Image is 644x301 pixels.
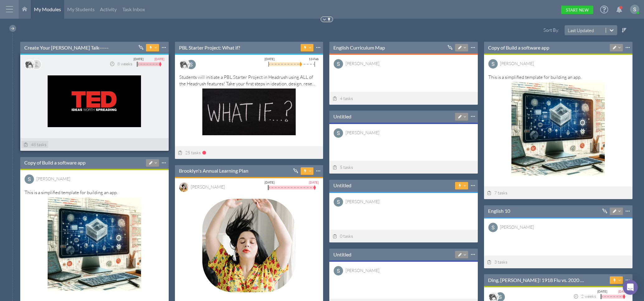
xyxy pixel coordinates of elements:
span: My Modules [34,6,61,12]
img: ACg8ocKKX03B5h8i416YOfGGRvQH7qkhkMU_izt_hUWC0FdG_LDggA=s96-c [186,60,196,69]
span: 48 tasks [23,142,46,147]
a: PBL Starter Project: What if? [179,44,240,51]
div: Students will initiate a PBL Starter Project in Headrush using ALL of the Headrush features! Take... [179,74,319,134]
div: Shane Krukowski [346,267,379,274]
img: summary thumbnail [511,82,605,175]
span: 8 weeks [110,61,132,66]
div: 13-Feb [309,56,319,62]
div: [DATE] [309,179,319,185]
a: Copy of Build a software app [24,159,86,166]
span: 4 tasks [332,96,353,101]
img: Pin to Top [327,17,331,22]
div: [DATE] [265,56,275,62]
img: ACg8ocKKX03B5h8i416YOfGGRvQH7qkhkMU_izt_hUWC0FdG_LDggA=s96-c [334,266,343,275]
a: Brooklyn's Annual Learning Plan [179,167,248,174]
img: ACg8ocKKX03B5h8i416YOfGGRvQH7qkhkMU_izt_hUWC0FdG_LDggA=s96-c [334,128,343,138]
div: [DATE] [154,56,164,62]
a: Untitled [333,182,351,189]
img: image [179,183,189,192]
span: 3 tasks [487,259,508,265]
span: My Students [67,6,95,12]
img: summary thumbnail [48,197,141,291]
a: Start New [561,6,593,14]
div: [DATE] [265,179,275,185]
img: summary thumbnail [202,88,296,135]
span: 2 weeks [573,294,596,299]
a: Untitled [333,113,351,120]
img: ACg8ocKKX03B5h8i416YOfGGRvQH7qkhkMU_izt_hUWC0FdG_LDggA=s96-c [488,223,498,232]
a: English Curriculum Map [333,44,385,51]
a: English 10 [488,208,510,214]
img: AATXAJyYy1wWvDDLSexgVRO9r8Pi73SjofShwPN2Pd6y=s96-c [32,60,41,69]
span: 7 tasks [487,190,508,195]
img: ACg8ocKKX03B5h8i416YOfGGRvQH7qkhkMU_izt_hUWC0FdG_LDggA=s96-c [488,59,498,69]
a: Copy of Build a software app [488,44,549,51]
div: Last Updated [568,27,594,34]
div: Shane Krukowski [500,60,534,67]
img: ACg8ocKKX03B5h8i416YOfGGRvQH7qkhkMU_izt_hUWC0FdG_LDggA=s96-c [334,197,343,207]
a: Create Your [PERSON_NAME] Talk----- [24,44,109,51]
span: 5 tasks [332,165,353,170]
img: ACg8ocKKX03B5h8i416YOfGGRvQH7qkhkMU_izt_hUWC0FdG_LDggA=s96-c [25,174,34,184]
div: This is a simplified template for building an app. [488,74,628,174]
div: Shane Krukowski [346,60,379,67]
div: Open Intercom Messenger [623,280,638,295]
img: ACg8ocKKX03B5h8i416YOfGGRvQH7qkhkMU_izt_hUWC0FdG_LDggA=s96-c [334,59,343,69]
span: 0 tasks [332,233,353,239]
div: Shane Krukowski [500,223,534,231]
span: 25 tasks [178,150,201,155]
a: Ding, [PERSON_NAME]! 1918 Flu vs. 2020 Corona [488,277,586,284]
span: Task Inbox [122,6,145,12]
img: image [25,60,35,69]
div: [DATE] [134,56,143,62]
div: Brooklyn Fisher [191,183,225,190]
img: summary thumbnail [48,75,141,127]
div: Shane Krukowski [36,175,70,182]
div: [DATE] [597,289,607,294]
div: This is a simplified template for building an app. [25,189,164,289]
div: [DATE] [618,289,628,294]
a: Untitled [333,251,351,258]
div: Shane Krukowski [346,129,379,136]
img: summary thumbnail [202,199,296,292]
div: Shane Krukowski [346,198,379,205]
img: image [180,60,189,69]
span: Activity [100,6,117,12]
img: ACg8ocKKX03B5h8i416YOfGGRvQH7qkhkMU_izt_hUWC0FdG_LDggA=s96-c [630,5,639,14]
label: Sort By: [532,27,561,33]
